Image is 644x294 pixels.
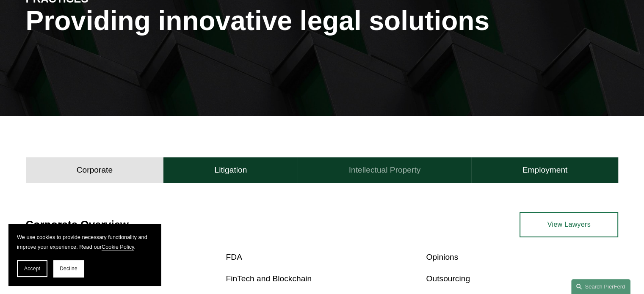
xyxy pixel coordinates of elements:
[349,165,421,175] h4: Intellectual Property
[102,244,134,250] a: Cookie Policy
[17,232,152,252] p: We use cookies to provide necessary functionality and improve your experience. Read our .
[77,165,113,175] h4: Corporate
[226,274,312,283] a: FinTech and Blockchain
[60,266,77,272] span: Decline
[24,266,40,272] span: Accept
[520,212,618,237] a: View Lawyers
[26,5,619,36] h1: Providing innovative legal solutions
[426,253,458,261] a: Opinions
[26,219,129,231] a: Corporate Overview
[17,260,47,277] button: Accept
[8,224,161,286] section: Cookie banner
[571,279,630,294] a: Search this site
[53,260,84,277] button: Decline
[426,274,470,283] a: Outsourcing
[214,165,247,175] h4: Litigation
[522,165,568,175] h4: Employment
[226,253,242,261] a: FDA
